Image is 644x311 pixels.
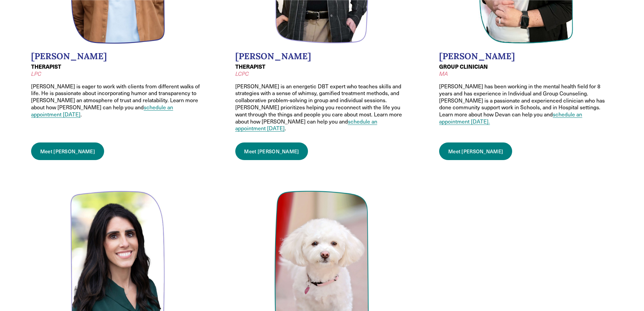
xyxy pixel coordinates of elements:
a: schedule an appointment [DATE]. [439,111,582,125]
h2: [PERSON_NAME] [439,51,613,62]
strong: THERAPIST [235,63,265,70]
p: [PERSON_NAME] has been working in the mental health field for 8 years and has experience in Indiv... [439,83,613,125]
h2: [PERSON_NAME] [235,51,409,62]
strong: GROUP CLINICIAN [439,63,488,70]
a: schedule an appointment [DATE] [31,104,173,118]
a: Meet [PERSON_NAME] [439,142,512,160]
a: Meet [PERSON_NAME] [235,142,308,160]
em: LCPC [235,70,249,77]
strong: THERAPIST [31,63,61,70]
em: LPC [31,70,41,77]
h2: [PERSON_NAME] [31,51,205,62]
em: MA [439,70,448,77]
p: [PERSON_NAME] is eager to work with clients from different walks of life. He is passionate about ... [31,83,205,118]
p: [PERSON_NAME] is an energetic DBT expert who teaches skills and strategies with a sense of whimsy... [235,83,409,132]
a: schedule an appointment [DATE] [235,118,377,132]
a: Meet [PERSON_NAME] [31,142,104,160]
